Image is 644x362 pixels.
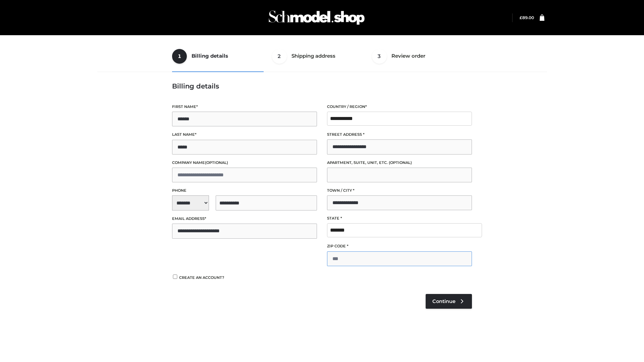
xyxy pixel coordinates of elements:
span: (optional) [389,160,412,165]
label: ZIP Code [327,243,472,249]
label: Apartment, suite, unit, etc. [327,160,472,166]
span: Create an account? [179,275,224,280]
a: £89.00 [520,15,534,20]
label: Country / Region [327,104,472,110]
label: State [327,215,472,222]
span: £ [520,15,522,20]
span: (optional) [205,160,228,165]
label: Phone [172,187,317,194]
label: Last name [172,131,317,138]
input: Create an account? [172,275,178,279]
img: Schmodel Admin 964 [266,4,367,31]
label: Town / City [327,187,472,194]
span: Continue [432,298,455,304]
bdi: 89.00 [520,15,534,20]
label: First name [172,104,317,110]
label: Street address [327,131,472,138]
h3: Billing details [172,82,472,90]
label: Company name [172,160,317,166]
a: Continue [426,294,472,309]
label: Email address [172,216,317,222]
